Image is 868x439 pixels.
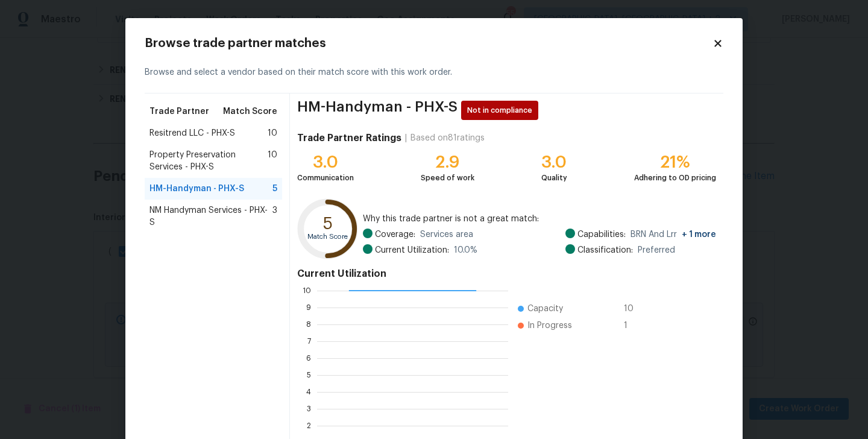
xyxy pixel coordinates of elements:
h2: Browse trade partner matches [145,37,712,49]
span: 3 [272,204,277,229]
div: 3.0 [297,156,354,168]
span: Coverage: [375,229,415,241]
span: Not in compliance [467,104,537,116]
text: 2 [307,422,311,429]
text: 5 [323,215,333,232]
span: Resitrend LLC - PHX-S [149,127,235,139]
span: Match Score [223,106,277,118]
text: Match Score [307,233,348,240]
div: Quality [541,172,567,184]
span: 5 [272,183,277,195]
text: 8 [306,321,311,328]
span: 10 [268,149,277,173]
div: 3.0 [541,156,567,168]
div: Communication [297,172,354,184]
div: 2.9 [421,156,474,168]
span: Capacity [527,303,563,315]
span: Capabilities: [577,229,626,241]
span: 10 [268,127,277,139]
span: Trade Partner [149,106,209,118]
text: 7 [307,338,311,345]
h4: Current Utilization [297,268,716,280]
text: 10 [303,287,311,294]
span: 1 [624,320,643,332]
span: + 1 more [682,230,716,239]
span: In Progress [527,320,572,332]
text: 9 [306,304,311,311]
span: 10.0 % [454,244,477,256]
div: | [401,132,410,144]
span: Classification: [577,244,633,256]
text: 3 [307,405,311,412]
span: HM-Handyman - PHX-S [149,183,244,195]
span: Current Utilization: [375,244,449,256]
div: Adhering to OD pricing [634,172,716,184]
div: Browse and select a vendor based on their match score with this work order. [145,52,723,93]
span: NM Handyman Services - PHX-S [149,204,272,229]
span: Why this trade partner is not a great match: [363,213,716,225]
span: BRN And Lrr [631,229,716,241]
span: 10 [624,303,643,315]
div: Speed of work [421,172,474,184]
h4: Trade Partner Ratings [297,132,401,144]
div: Based on 81 ratings [410,132,485,144]
span: HM-Handyman - PHX-S [297,101,458,120]
div: 21% [634,156,716,168]
span: Property Preservation Services - PHX-S [149,149,268,173]
text: 6 [306,355,311,362]
text: 4 [306,388,311,396]
text: 5 [307,371,311,379]
span: Preferred [638,244,675,256]
span: Services area [420,229,473,241]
